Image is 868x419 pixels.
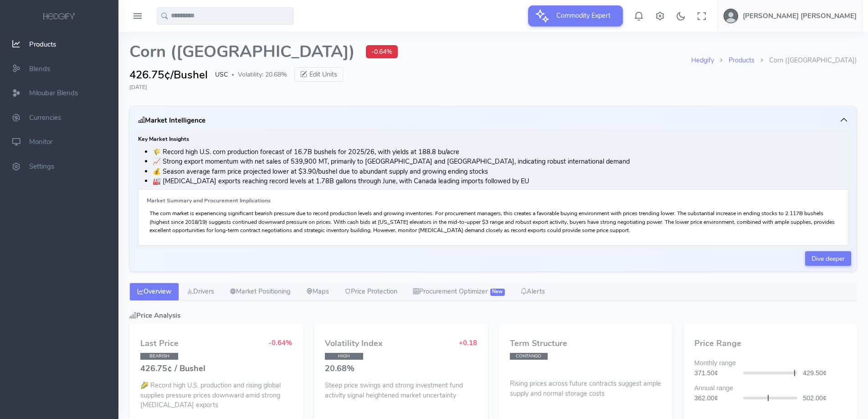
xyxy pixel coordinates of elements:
span: Commodity Expert [551,5,616,26]
div: 371.50¢ [689,368,743,378]
h4: Volatility Index [325,339,383,348]
span: -0.64% [366,45,398,58]
button: Market Intelligence [135,112,851,129]
span: +0.18 [459,338,477,347]
img: user-image [724,9,738,23]
span: 426.75¢/Bushel [129,67,208,83]
span: Miloubar Blends [29,88,78,98]
span: USC [215,70,228,79]
li: 🏭 [MEDICAL_DATA] exports reaching record levels at 1.78B gallons through June, with Canada leadin... [153,176,848,186]
span: Monitor [29,138,52,147]
span: HIGH [325,353,363,360]
a: Market Positioning [222,283,298,301]
li: 🌾 Record high U.S. corn production forecast of 16.7B bushels for 2025/26, with yields at 188.8 bu... [153,147,848,157]
a: Maps [298,283,337,301]
div: [DATE] [129,83,857,91]
span: Corn ([GEOGRAPHIC_DATA]) [129,43,355,61]
li: 📈 Strong export momentum with net sales of 539,900 MT, primarily to [GEOGRAPHIC_DATA] and [GEOGRA... [153,157,848,167]
p: The corn market is experiencing significant bearish pressure due to record production levels and ... [149,209,837,234]
h5: Price Analysis [129,312,857,319]
span: -0.64% [268,338,292,347]
span: New [490,289,505,296]
span: Products [29,40,56,49]
a: Dive deeper [805,251,851,266]
a: Drivers [179,283,222,301]
h6: Key Market Insights [138,136,848,142]
h4: 426.75¢ / Bushel [140,364,292,373]
p: 🌽 Record high U.S. production and rising global supplies pressure prices downward amid strong [ME... [140,381,292,410]
p: Steep price swings and strong investment fund activity signal heightened market uncertainty [325,381,477,400]
span: ● [231,72,234,77]
li: Corn ([GEOGRAPHIC_DATA]) [755,56,857,66]
a: Price Protection [337,283,405,301]
div: 429.50¢ [797,368,852,378]
div: 362.00¢ [689,393,743,403]
span: CONTANGO [510,353,548,360]
div: Annual range [689,383,852,393]
a: Products [729,56,755,65]
a: Overview [129,283,179,301]
a: Commodity Expert [528,11,623,20]
li: 💰 Season average farm price projected lower at $3.90/bushel due to abundant supply and growing en... [153,167,848,177]
span: Blends [29,64,50,73]
span: Volatility: 20.68% [238,70,287,79]
span: BEARISH [140,353,178,360]
h4: Price Range [694,339,846,348]
span: Settings [29,162,54,171]
a: Hedgify [691,56,714,65]
div: Monthly range [689,358,852,368]
h5: [PERSON_NAME] [PERSON_NAME] [743,12,857,20]
button: Commodity Expert [528,5,623,26]
a: Alerts [513,283,553,301]
h5: Market Intelligence [138,117,205,124]
p: Rising prices across future contracts suggest ample supply and normal storage costs [510,376,662,398]
img: logo [41,12,77,22]
div: 502.00¢ [797,393,852,403]
span: Currencies [29,113,61,122]
h6: Market Summary and Procurement Implications [147,198,840,204]
h4: 20.68% [325,364,477,373]
button: Edit Units [294,67,343,82]
h4: Term Structure [510,339,662,348]
a: Procurement Optimizer [405,283,513,301]
h4: Last Price [140,339,179,348]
